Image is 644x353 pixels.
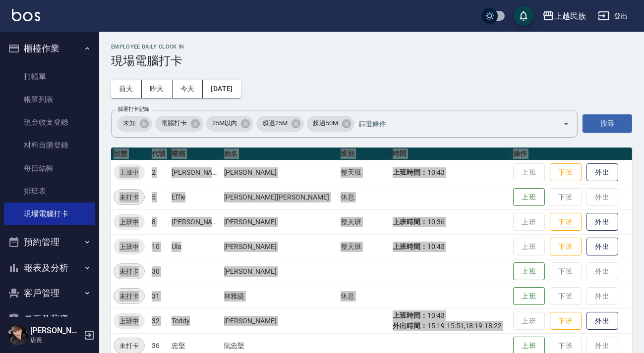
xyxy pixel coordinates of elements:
th: 狀態 [111,148,149,160]
span: 上班中 [114,316,145,326]
span: 10:43 [427,243,445,251]
span: 25M以內 [206,118,243,128]
th: 班別 [338,148,391,160]
label: 篩選打卡記錄 [118,105,149,113]
input: 篩選條件 [356,115,545,132]
span: 未打卡 [114,291,144,302]
td: Teddy [169,308,222,333]
span: 未知 [117,118,142,128]
td: [PERSON_NAME] [222,259,338,284]
a: 排班表 [4,180,95,202]
td: [PERSON_NAME] [222,160,338,185]
td: [PERSON_NAME] [169,209,222,234]
div: 上越民族 [554,10,586,22]
span: 10:36 [427,218,445,226]
span: 電腦打卡 [155,118,193,128]
b: 上班時間： [393,311,427,319]
b: 上班時間： [393,168,427,176]
button: Open [558,116,574,132]
th: 代號 [149,148,169,160]
b: 外出時間： [393,322,427,330]
button: 上越民族 [538,6,590,26]
button: [DATE] [203,80,240,98]
span: 未打卡 [114,192,144,202]
td: [PERSON_NAME][PERSON_NAME] [222,185,338,209]
div: 未知 [117,116,152,132]
h5: [PERSON_NAME] [30,326,81,336]
button: 上班 [513,287,545,305]
td: 5 [149,185,169,209]
th: 暱稱 [169,148,222,160]
td: 2 [149,160,169,185]
td: Effie [169,185,222,209]
button: 上班 [513,188,545,206]
img: Person [8,325,28,345]
a: 現金收支登錄 [4,111,95,134]
button: 登出 [594,7,632,25]
a: 現場電腦打卡 [4,202,95,225]
span: 超過50M [307,118,344,128]
div: 超過25M [256,116,304,132]
span: 未打卡 [114,341,144,351]
button: 外出 [586,213,618,231]
button: 報表及分析 [4,255,95,281]
a: 帳單列表 [4,88,95,111]
button: 下班 [550,312,582,330]
a: 每日結帳 [4,157,95,180]
td: 10 [149,234,169,259]
b: 上班時間： [393,243,427,251]
b: 上班時間： [393,218,427,226]
td: [PERSON_NAME] [169,160,222,185]
a: 打帳單 [4,65,95,88]
td: 31 [149,284,169,308]
td: 休息 [338,185,391,209]
div: 超過50M [307,116,354,132]
span: 未打卡 [114,266,144,277]
button: 外出 [586,312,618,330]
button: 員工及薪資 [4,306,95,332]
div: 25M以內 [206,116,254,132]
button: 前天 [111,80,142,98]
td: Ula [169,234,222,259]
td: 30 [149,259,169,284]
td: [PERSON_NAME] [222,209,338,234]
button: 今天 [173,80,203,98]
td: 8 [149,209,169,234]
td: [PERSON_NAME] [222,234,338,259]
button: 下班 [550,238,582,256]
button: save [514,6,533,26]
button: 搜尋 [583,114,632,133]
button: 下班 [550,163,582,182]
img: Logo [12,9,40,21]
h3: 現場電腦打卡 [111,54,632,68]
td: 32 [149,308,169,333]
span: 15:19 [427,322,445,330]
td: 休息 [338,284,391,308]
span: 上班中 [114,242,145,252]
button: 昨天 [142,80,173,98]
span: 上班中 [114,217,145,227]
span: 18:19 [466,322,483,330]
button: 客戶管理 [4,280,95,306]
td: [PERSON_NAME] [222,308,338,333]
td: 林雅緹 [222,284,338,308]
div: 電腦打卡 [155,116,203,132]
span: 15:51 [447,322,464,330]
span: 18:22 [484,322,502,330]
span: 10:43 [427,168,445,176]
button: 下班 [550,213,582,231]
span: 10:43 [427,311,445,319]
span: 上班中 [114,167,145,178]
button: 外出 [586,163,618,182]
button: 外出 [586,238,618,256]
th: 姓名 [222,148,338,160]
button: 預約管理 [4,229,95,255]
button: 櫃檯作業 [4,36,95,61]
p: 店長 [30,336,81,345]
td: 整天班 [338,234,391,259]
th: 操作 [511,148,632,160]
th: 時間 [390,148,511,160]
span: 超過25M [256,118,293,128]
h2: Employee Daily Clock In [111,44,632,50]
td: 整天班 [338,160,391,185]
